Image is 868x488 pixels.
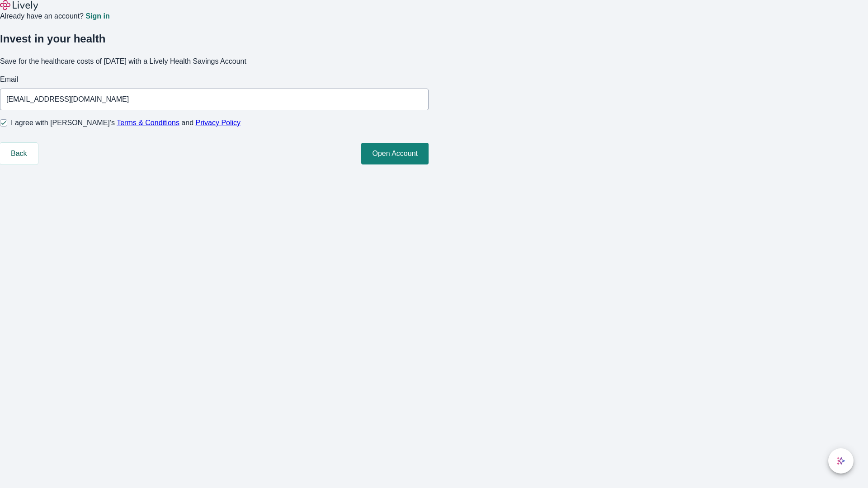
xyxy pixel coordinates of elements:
svg: Lively AI Assistant [836,456,845,465]
span: I agree with [PERSON_NAME]’s and [11,117,241,128]
button: Open Account [361,143,429,164]
a: Privacy Policy [196,119,241,127]
a: Terms & Conditions [117,119,179,127]
a: Sign in [85,13,109,20]
button: chat [828,448,854,474]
